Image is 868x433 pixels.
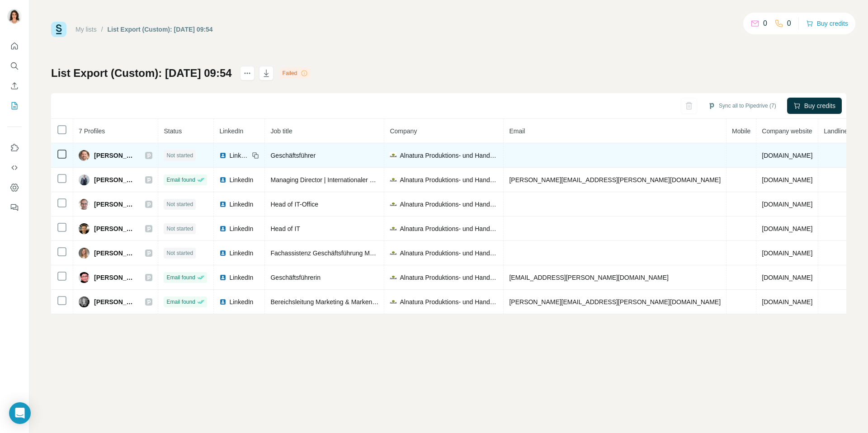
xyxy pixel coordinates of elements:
span: [DOMAIN_NAME] [762,298,812,306]
img: Avatar [79,248,90,259]
img: Avatar [79,272,90,283]
span: Not started [166,249,193,257]
img: LinkedIn logo [219,201,226,208]
span: [DOMAIN_NAME] [762,176,812,184]
span: [DOMAIN_NAME] [762,249,812,257]
span: Alnatura Produktions- und Handels GmbH [400,297,498,306]
img: company-logo [390,152,397,159]
span: LinkedIn [229,151,249,160]
p: 0 [763,18,767,29]
span: Mobile [732,127,750,135]
span: [PERSON_NAME][EMAIL_ADDRESS][PERSON_NAME][DOMAIN_NAME] [509,176,721,184]
span: Company website [762,127,812,135]
span: [PERSON_NAME][EMAIL_ADDRESS][PERSON_NAME][DOMAIN_NAME] [509,298,721,306]
img: Avatar [79,223,90,234]
span: LinkedIn [229,200,253,209]
span: Alnatura Produktions- und Handels GmbH [400,224,498,233]
span: Managing Director | Internationaler Sales [270,176,385,184]
img: LinkedIn logo [219,152,226,159]
a: My lists [75,26,97,33]
span: Fachassistenz Geschäftsführung Markenstrategie & Produktmanagement [270,249,476,257]
div: Failed [280,68,311,79]
span: Bereichsleitung Marketing & Markenkommunikation / Director Marketing & Company Brand Communication [270,298,571,306]
span: Alnatura Produktions- und Handels GmbH [400,151,498,160]
span: Not started [166,225,193,233]
span: [PERSON_NAME] [94,297,136,306]
span: [PERSON_NAME] [94,273,136,282]
span: [EMAIL_ADDRESS][PERSON_NAME][DOMAIN_NAME] [509,274,668,281]
button: Dashboard [7,179,22,196]
button: Feedback [7,199,22,216]
span: [PERSON_NAME] [94,224,136,233]
button: Search [7,58,22,74]
span: LinkedIn [229,249,253,258]
button: Buy credits [787,98,842,114]
span: Landline [824,127,848,135]
span: Head of IT-Office [270,201,318,208]
img: LinkedIn logo [219,274,226,281]
span: Status [164,127,182,135]
button: actions [240,66,255,80]
img: Avatar [79,150,90,161]
img: LinkedIn logo [219,176,226,184]
img: company-logo [390,176,397,184]
span: LinkedIn [229,297,253,306]
span: Alnatura Produktions- und Handels GmbH [400,249,498,258]
span: Email [509,127,525,135]
span: Email found [166,298,195,306]
li: / [101,25,103,34]
span: Alnatura Produktions- und Handels GmbH [400,175,498,184]
span: [PERSON_NAME] [94,151,136,160]
span: [PERSON_NAME] [94,249,136,258]
div: List Export (Custom): [DATE] 09:54 [108,25,213,34]
span: [PERSON_NAME] [94,175,136,184]
span: Email found [166,273,195,282]
button: My lists [7,98,22,114]
span: LinkedIn [229,273,253,282]
div: Open Intercom Messenger [9,402,31,424]
h1: List Export (Custom): [DATE] 09:54 [51,66,232,80]
img: Surfe Logo [51,22,66,37]
span: Not started [166,151,193,160]
img: company-logo [390,298,397,306]
span: Job title [270,127,292,135]
img: Avatar [7,9,22,24]
button: Use Surfe on LinkedIn [7,140,22,156]
img: LinkedIn logo [219,225,226,232]
img: Avatar [79,297,90,307]
span: [DOMAIN_NAME] [762,274,812,281]
span: Head of IT [270,225,300,232]
img: company-logo [390,225,397,232]
button: Use Surfe API [7,160,22,176]
img: company-logo [390,274,397,281]
p: 0 [787,18,791,29]
span: [DOMAIN_NAME] [762,201,812,208]
span: LinkedIn [229,224,253,233]
span: LinkedIn [219,127,243,135]
img: LinkedIn logo [219,249,226,257]
span: LinkedIn [229,175,253,184]
span: Alnatura Produktions- und Handels GmbH [400,273,498,282]
button: Sync all to Pipedrive (7) [702,99,783,113]
span: Geschäftsführerin [270,274,321,281]
img: company-logo [390,201,397,208]
span: Buy credits [804,101,835,110]
button: Quick start [7,38,22,54]
span: [PERSON_NAME] [94,200,136,209]
img: company-logo [390,249,397,257]
img: LinkedIn logo [219,298,226,306]
button: Buy credits [806,17,848,30]
span: Alnatura Produktions- und Handels GmbH [400,200,498,209]
span: Not started [166,200,193,208]
span: 7 Profiles [79,127,105,135]
img: Avatar [79,199,90,210]
span: Company [390,127,417,135]
button: Enrich CSV [7,78,22,94]
span: [DOMAIN_NAME] [762,225,812,232]
img: Avatar [79,174,90,185]
span: [DOMAIN_NAME] [762,152,812,159]
span: Email found [166,176,195,184]
span: Geschäftsführer [270,152,316,159]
